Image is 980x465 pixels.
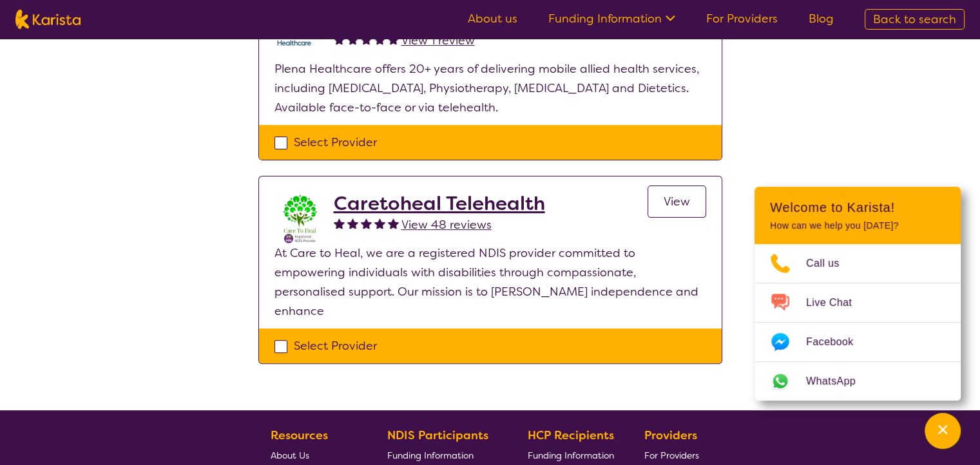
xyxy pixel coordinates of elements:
[528,450,614,461] span: Funding Information
[873,12,956,27] span: Back to search
[401,33,475,48] span: View 1 review
[271,428,328,443] b: Resources
[528,428,614,443] b: HCP Recipients
[388,33,399,44] img: fullstar
[754,187,961,401] div: Channel Menu
[865,9,965,30] a: Back to search
[15,10,81,29] img: Karista logo
[806,254,855,273] span: Call us
[644,450,699,461] span: For Providers
[806,332,869,352] span: Facebook
[648,185,706,218] a: View
[334,218,345,229] img: fullstar
[806,293,867,312] span: Live Chat
[374,218,385,229] img: fullstar
[274,243,706,321] p: At Care to Heal, we are a registered NDIS provider committed to empowering individuals with disab...
[334,33,345,44] img: fullstar
[347,33,358,44] img: fullstar
[770,220,945,231] p: How can we help you [DATE]?
[388,218,399,229] img: fullstar
[644,428,697,443] b: Providers
[334,192,545,215] a: Caretoheal Telehealth
[754,362,961,401] a: Web link opens in a new tab.
[347,218,358,229] img: fullstar
[274,192,326,243] img: x8xkzxtsmjra3bp2ouhm.png
[401,215,492,234] a: View 48 reviews
[271,445,357,465] a: About Us
[925,413,961,449] button: Channel Menu
[548,11,675,26] a: Funding Information
[528,445,614,465] a: Funding Information
[361,218,372,229] img: fullstar
[387,428,488,443] b: NDIS Participants
[644,445,704,465] a: For Providers
[361,33,372,44] img: fullstar
[706,11,778,26] a: For Providers
[770,200,945,215] h2: Welcome to Karista!
[754,244,961,401] ul: Choose channel
[809,11,834,26] a: Blog
[806,372,871,391] span: WhatsApp
[468,11,517,26] a: About us
[401,31,475,50] a: View 1 review
[274,59,706,117] p: Plena Healthcare offers 20+ years of delivering mobile allied health services, including [MEDICAL...
[401,217,492,232] span: View 48 reviews
[387,450,474,461] span: Funding Information
[374,33,385,44] img: fullstar
[271,450,309,461] span: About Us
[387,445,498,465] a: Funding Information
[664,194,690,209] span: View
